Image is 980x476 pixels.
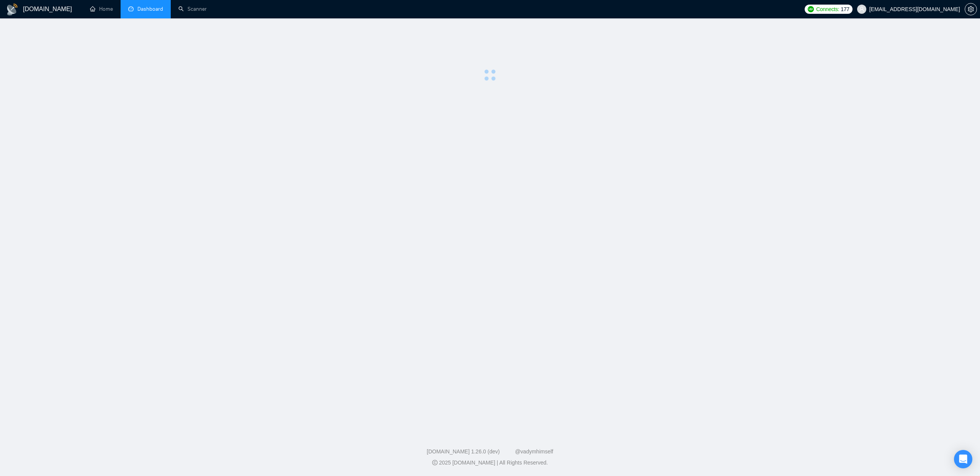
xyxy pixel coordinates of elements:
[965,6,977,12] span: setting
[90,6,113,12] a: homeHome
[178,6,207,12] a: searchScanner
[515,448,553,455] a: @vadymhimself
[965,3,977,15] button: setting
[954,450,972,468] div: Open Intercom Messenger
[427,448,500,455] a: [DOMAIN_NAME] 1.26.0 (dev)
[6,459,974,467] div: 2025 [DOMAIN_NAME] | All Rights Reserved.
[808,6,814,12] img: upwork-logo.png
[137,6,163,12] span: Dashboard
[816,5,839,13] span: Connects:
[432,460,438,465] span: copyright
[859,7,864,12] span: user
[841,5,849,13] span: 177
[128,6,134,11] span: dashboard
[965,6,977,12] a: setting
[6,3,18,16] img: logo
